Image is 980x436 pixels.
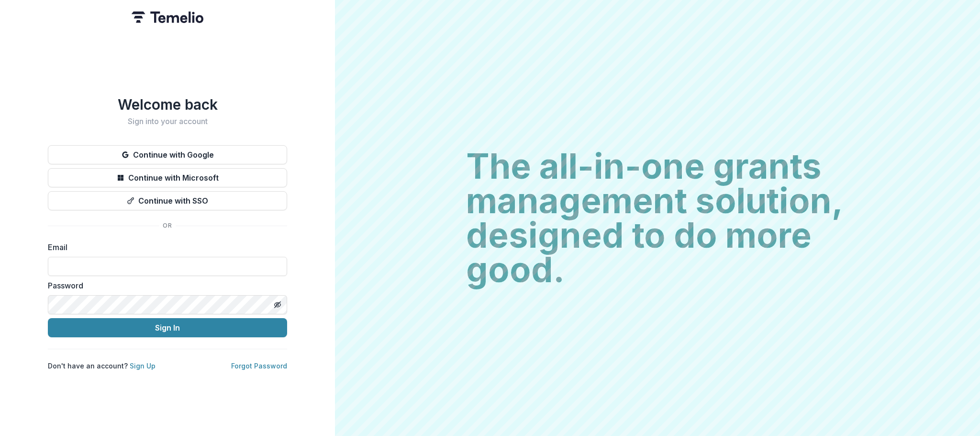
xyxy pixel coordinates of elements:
[48,191,287,210] button: Continue with SSO
[231,362,287,370] a: Forgot Password
[130,362,156,370] a: Sign Up
[48,280,281,291] label: Password
[48,361,156,371] p: Don't have an account?
[48,241,281,253] label: Email
[48,168,287,187] button: Continue with Microsoft
[48,145,287,164] button: Continue with Google
[48,318,287,337] button: Sign In
[48,117,287,126] h2: Sign into your account
[48,96,287,113] h1: Welcome back
[132,11,203,23] img: Temelio
[270,297,285,312] button: Toggle password visibility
